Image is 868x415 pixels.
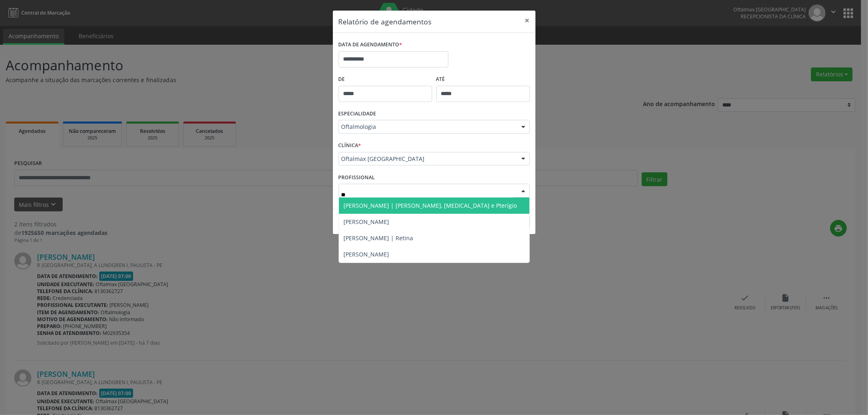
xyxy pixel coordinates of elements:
[341,155,513,163] span: Oftalmax [GEOGRAPHIC_DATA]
[339,139,361,152] label: CLÍNICA
[344,218,389,226] span: [PERSON_NAME]
[339,171,375,184] label: PROFISSIONAL
[339,73,432,86] label: De
[339,39,402,51] label: DATA DE AGENDAMENTO
[344,202,517,209] span: [PERSON_NAME] | [PERSON_NAME], [MEDICAL_DATA] e Pterígio
[344,250,389,258] span: [PERSON_NAME]
[436,73,530,86] label: ATÉ
[339,16,432,27] h5: Relatório de agendamentos
[341,123,513,131] span: Oftalmologia
[344,234,413,242] span: [PERSON_NAME] | Retina
[519,11,536,30] button: Close
[339,108,376,120] label: ESPECIALIDADE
